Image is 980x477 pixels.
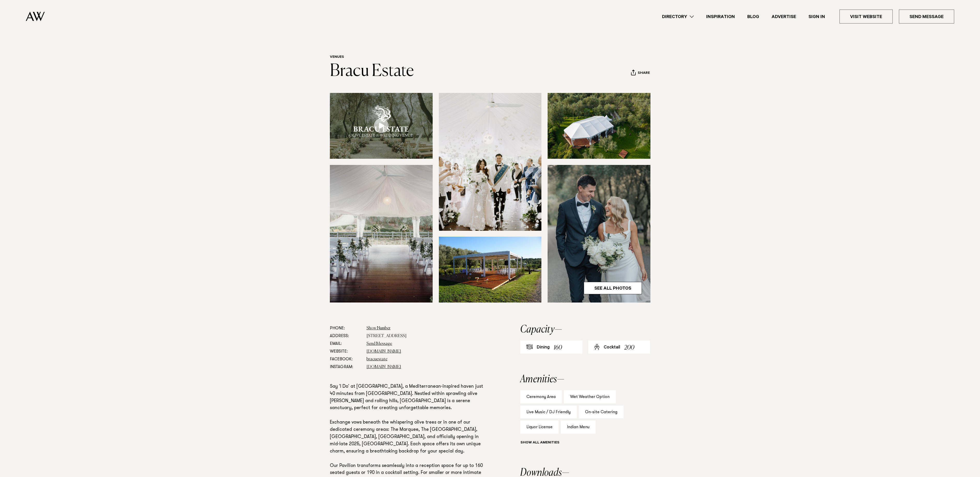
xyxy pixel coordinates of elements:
[367,357,387,361] a: bracuestate
[367,326,391,330] a: Show Number
[520,406,577,419] div: Live Music / DJ Friendly
[26,12,45,21] img: Auckland Weddings Logo
[330,340,362,348] dt: Email:
[367,349,401,354] a: [DOMAIN_NAME]
[439,237,542,303] img: bracu outdoor wedding space
[899,10,954,23] a: Send Message
[579,406,624,419] div: On-site Catering
[330,55,344,59] a: Venues
[330,324,362,332] dt: Phone:
[537,345,550,351] div: Dining
[802,13,831,20] a: Sign In
[631,69,650,77] button: Share
[656,13,700,20] a: Directory
[520,324,650,335] h2: Capacity
[741,13,765,20] a: Blog
[765,13,802,20] a: Advertise
[584,282,642,294] a: See All Photos
[638,71,650,76] span: Share
[520,390,562,403] div: Ceremony Area
[367,342,392,346] a: Send Message
[367,365,401,369] a: [DOMAIN_NAME]
[520,374,650,385] h2: Amenities
[367,332,487,340] dd: [STREET_ADDRESS]
[330,348,362,355] dt: Website:
[604,345,620,351] div: Cocktail
[548,93,650,159] img: marquee wedding bracu estate
[554,343,562,353] div: 160
[330,332,362,340] dt: Address:
[330,363,362,371] dt: Instagram:
[561,420,596,434] div: Indian Menu
[624,343,634,353] div: 200
[564,390,616,403] div: Wet Weather Option
[839,10,893,23] a: Visit Website
[520,420,559,434] div: Liquor License
[330,63,414,79] a: Bracu Estate
[700,13,741,20] a: Inspiration
[330,355,362,363] dt: Facebook:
